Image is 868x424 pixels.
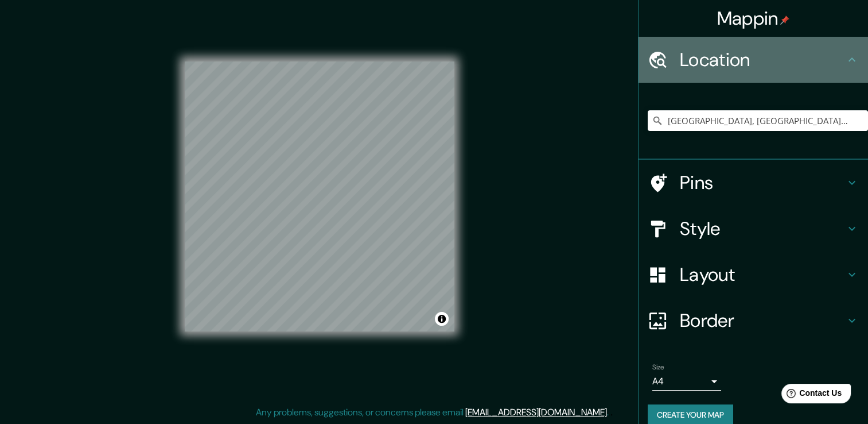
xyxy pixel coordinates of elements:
h4: Location [680,48,845,71]
div: Pins [639,160,868,206]
div: A4 [652,372,721,391]
h4: Layout [680,263,845,286]
div: . [609,406,610,419]
div: Layout [639,252,868,298]
iframe: Help widget launcher [766,379,855,411]
p: Any problems, suggestions, or concerns please email . [256,406,609,419]
div: Location [639,37,868,83]
label: Size [652,363,664,372]
a: [EMAIL_ADDRESS][DOMAIN_NAME] [465,406,607,418]
img: pin-icon.png [780,16,789,25]
button: Toggle attribution [435,312,449,326]
h4: Pins [680,171,845,194]
div: Style [639,206,868,252]
h4: Style [680,217,845,240]
div: . [610,406,613,419]
h4: Border [680,309,845,332]
div: Border [639,298,868,344]
input: Pick your city or area [648,110,868,131]
canvas: Map [185,61,454,332]
h4: Mappin [717,7,790,30]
